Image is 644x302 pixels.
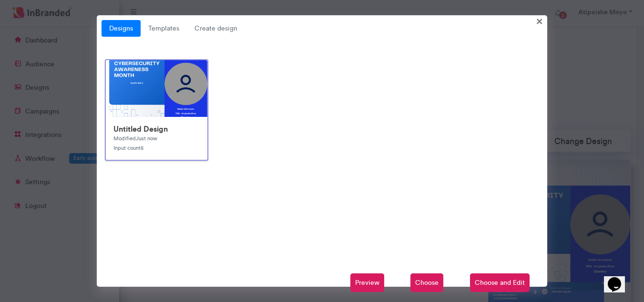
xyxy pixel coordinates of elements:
[536,13,543,28] span: ×
[113,145,143,151] small: Input count 5
[350,273,384,292] span: Preview
[113,125,199,134] h6: Untitled Design
[604,264,634,292] iframe: chat widget
[187,20,245,37] span: Create design
[113,135,157,142] small: Modified Just now
[102,20,141,37] a: Designs
[141,20,187,37] a: Templates
[470,273,530,292] span: Choose and Edit
[410,273,443,292] span: Choose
